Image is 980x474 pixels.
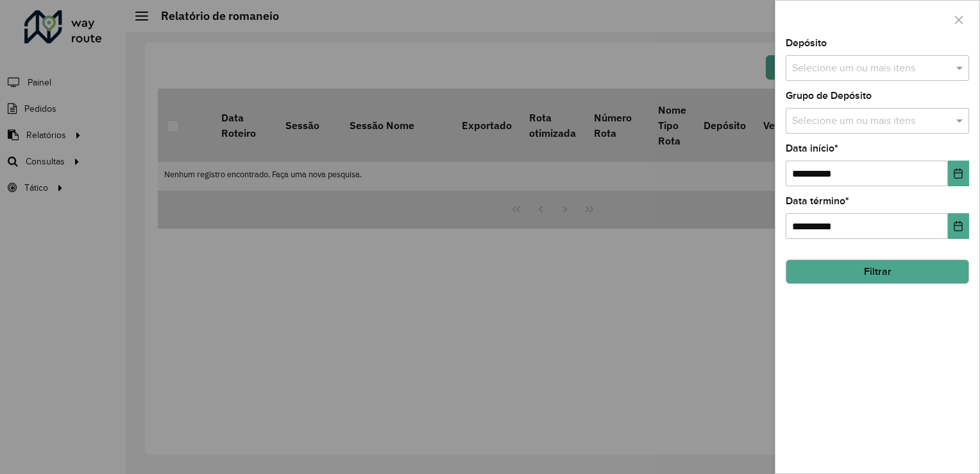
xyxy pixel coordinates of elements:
[786,259,969,284] button: Filtrar
[786,193,849,209] label: Data término
[786,141,838,156] label: Data início
[948,161,969,186] button: Choose Date
[786,35,827,51] label: Depósito
[786,88,872,103] label: Grupo de Depósito
[948,213,969,239] button: Choose Date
